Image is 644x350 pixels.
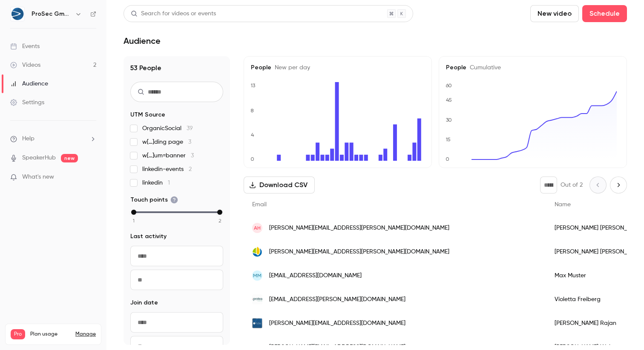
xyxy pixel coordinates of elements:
[253,272,262,279] span: MM
[131,210,136,215] div: min
[217,210,222,215] div: max
[189,166,192,172] span: 2
[61,154,78,162] span: new
[251,132,254,138] text: 4
[32,10,72,18] h6: ProSec GmbH
[191,153,194,159] span: 3
[252,202,267,208] span: Email
[269,319,405,328] span: [PERSON_NAME][EMAIL_ADDRESS][DOMAIN_NAME]
[250,156,254,162] text: 0
[188,139,191,145] span: 3
[11,329,25,339] span: Pro
[218,217,221,225] span: 2
[269,295,405,304] span: [EMAIL_ADDRESS][PERSON_NAME][DOMAIN_NAME]
[251,63,425,72] h5: People
[250,83,256,88] text: 13
[142,124,193,133] span: OrganicSocial
[168,180,170,186] span: 1
[530,5,579,22] button: New video
[11,7,24,21] img: ProSec GmbH
[446,83,452,88] text: 60
[130,196,178,204] span: Touch points
[133,217,135,225] span: 1
[142,165,192,174] span: linkedin-events
[22,154,56,162] a: SpeakerHub
[10,42,40,51] div: Events
[446,137,451,142] text: 15
[130,63,223,73] h1: 53 People
[10,98,44,107] div: Settings
[142,138,191,146] span: w[…]ding page
[271,65,310,71] span: New per day
[466,65,501,71] span: Cumulative
[250,108,254,114] text: 8
[10,80,48,88] div: Audience
[22,173,54,182] span: What's new
[30,331,70,338] span: Plan usage
[10,61,40,69] div: Videos
[244,176,315,193] button: Download CSV
[130,111,165,119] span: UTM Source
[124,36,161,46] h1: Audience
[252,294,262,304] img: proteanetworks.de
[10,134,96,143] li: help-dropdown-opener
[254,224,261,232] span: AH
[252,318,262,328] img: prosec-networks.com
[252,247,262,257] img: kliniken-oal-kf.de
[131,9,216,18] div: Search for videos or events
[130,232,167,241] span: Last activity
[269,271,362,280] span: [EMAIL_ADDRESS][DOMAIN_NAME]
[610,176,627,193] button: Next page
[142,179,170,187] span: linkedin
[561,181,583,189] p: Out of 2
[142,151,194,160] span: w[…]um=banner
[75,331,96,338] a: Manage
[446,97,452,103] text: 45
[269,224,449,233] span: [PERSON_NAME][EMAIL_ADDRESS][PERSON_NAME][DOMAIN_NAME]
[555,202,571,208] span: Name
[130,299,158,307] span: Join date
[22,134,34,143] span: Help
[187,125,193,131] span: 39
[446,117,452,123] text: 30
[582,5,627,22] button: Schedule
[446,156,449,162] text: 0
[446,63,620,72] h5: People
[269,248,449,256] span: [PERSON_NAME][EMAIL_ADDRESS][PERSON_NAME][DOMAIN_NAME]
